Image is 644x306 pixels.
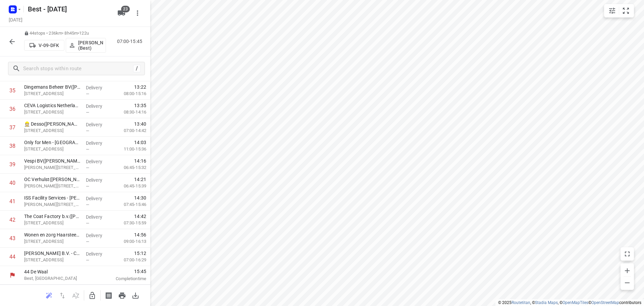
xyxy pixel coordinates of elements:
p: Amerikastraat 12, Kaatsheuvel [24,90,80,97]
span: Print route [115,292,129,298]
a: OpenStreetMap [591,300,619,305]
p: 06:45-15:32 [113,164,146,171]
p: Taxandriaweg 15, Waalwijk [24,127,80,134]
p: 09:00-16:13 [113,238,146,245]
span: 14:30 [134,194,146,201]
span: 14:16 [134,158,146,164]
p: 07:45-15:46 [113,201,146,208]
p: Completion time [102,275,146,282]
span: 13:22 [134,84,146,90]
p: [STREET_ADDRESS] [24,146,80,152]
div: 41 [9,198,15,205]
p: Albert Einsteinweg 20, Drunen [24,164,80,171]
p: Delivery [86,177,111,183]
span: 122u [79,31,89,36]
p: 07:00-14:42 [113,127,146,134]
h5: Project date [6,16,25,24]
span: — [86,184,89,189]
p: Albert Einsteinweg 10, Drunen [24,183,80,189]
p: V-09-DFK [39,43,59,48]
p: 07:30-15:59 [113,220,146,226]
p: 👷🏻 Desso(Gert-Jan Pruijssers) [24,121,80,127]
p: Delivery [86,140,111,146]
button: 23 [115,6,128,20]
div: 44 [9,254,15,260]
span: — [86,258,89,263]
p: CEVA Logistics Netherlands B.V. - Taxandriaweg 8A - Logistics Commerce EMEA B.V.(Tom van der Vorst) [24,102,80,109]
span: • [78,31,79,36]
span: 13:35 [134,102,146,109]
div: 43 [9,235,15,242]
p: J. van Esch B.V. - Cromvoirt(Kelsey Lazet) [24,250,80,257]
p: James Wattlaan 23, Drunen [24,201,80,208]
span: 15:45 [102,268,146,275]
div: / [133,65,141,72]
button: V-09-DFK [24,40,64,51]
p: 44 stops • 236km • 8h45m [24,30,106,37]
div: 37 [9,124,15,131]
p: Delivery [86,84,111,91]
span: Reverse route [56,292,69,298]
span: 14:56 [134,231,146,238]
button: [PERSON_NAME] (Best) [66,38,106,53]
p: Achterstraat 29, Cromvoirt [24,257,80,263]
p: 44 De Waal [24,268,94,275]
p: Delivery [86,158,111,165]
div: 38 [9,143,15,149]
p: Best, [GEOGRAPHIC_DATA] [24,275,94,282]
li: © 2025 , © , © © contributors [498,300,641,305]
a: Stadia Maps [535,300,558,305]
span: 14:03 [134,139,146,146]
div: 35 [9,87,15,94]
p: Delivery [86,121,111,128]
span: Print shipping labels [102,292,115,298]
p: Wonen en zorg Haarsteeg (ART)(Gerlinde van de Wetering) [24,231,80,238]
div: 40 [9,180,15,186]
div: 42 [9,217,15,223]
p: Taxandriaweg 8a, Waalwijk [24,109,80,116]
p: Dingemans Beheer BV(Frank Kivits) [24,84,80,90]
p: Delivery [86,251,111,257]
h5: Rename [25,4,112,14]
input: Search stops within route [23,63,133,74]
button: Map settings [605,4,619,17]
span: Reoptimize route [42,292,56,298]
span: — [86,110,89,115]
p: ISS Facility Services - Wartsila Drunen(Caroline Zwinkels) [24,194,80,201]
p: Delivery [86,103,111,110]
button: Fit zoom [619,4,633,17]
p: Only for Men - Waalwijk - Hoogeinde 40(Anouk Waleveld) [24,139,80,146]
span: 23 [121,6,130,12]
p: Vespi BV([PERSON_NAME]) [24,158,80,164]
p: Delivery [86,214,111,220]
span: 14:21 [134,176,146,183]
p: Delivery [86,232,111,239]
p: Haarsteegsestraat 11, Haarsteeg [24,238,80,245]
span: — [86,202,89,207]
a: Routetitan [512,300,530,305]
span: — [86,165,89,170]
p: OC Verhulst(Hans Kooijmans) [24,176,80,183]
span: — [86,147,89,152]
span: — [86,128,89,133]
p: 08:30-14:16 [113,109,146,116]
span: — [86,221,89,226]
div: 39 [9,161,15,168]
a: OpenMapTiles [562,300,588,305]
span: — [86,91,89,96]
span: — [86,239,89,244]
span: Sort by time window [69,292,83,298]
p: 07:00-16:29 [113,257,146,263]
p: 11:00-15:36 [113,146,146,152]
span: Download route [129,292,142,298]
p: 06:45-15:39 [113,183,146,189]
p: [STREET_ADDRESS] [24,220,80,226]
div: small contained button group [604,4,634,17]
p: 07:00-15:45 [117,38,145,45]
p: Delivery [86,195,111,202]
p: Tony van Doren (Best) [78,40,103,51]
button: Unlock route [86,289,99,302]
span: 13:40 [134,121,146,127]
span: 15:12 [134,250,146,257]
div: 36 [9,106,15,112]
